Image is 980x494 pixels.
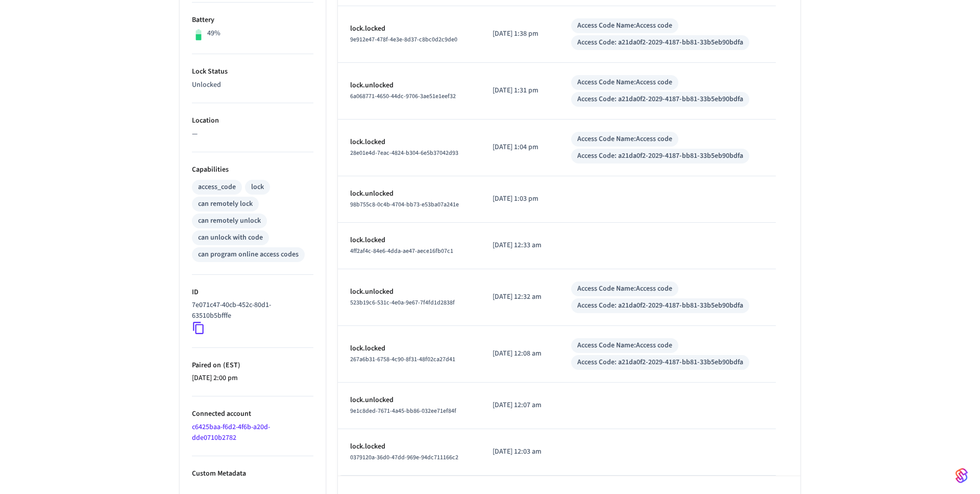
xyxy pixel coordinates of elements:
p: lock.unlocked [350,189,468,199]
div: access_code [198,182,236,193]
p: [DATE] 1:03 pm [493,194,547,204]
span: ( EST ) [221,360,240,370]
img: SeamLogoGradient.69752ec5.svg [955,467,968,484]
span: 9e912e47-478f-4e3e-8d37-c8bc0d2c9de0 [350,35,457,44]
p: lock.unlocked [350,287,468,297]
div: Access Code: a21da0f2-2029-4187-bb81-33b5eb90bdfa [577,357,743,368]
div: Access Code: a21da0f2-2029-4187-bb81-33b5eb90bdfa [577,300,743,311]
p: [DATE] 2:00 pm [192,373,313,384]
p: [DATE] 12:07 am [493,400,547,411]
p: Capabilities [192,164,313,175]
div: Access Code Name: Access code [577,284,672,294]
div: Access Code: a21da0f2-2029-4187-bb81-33b5eb90bdfa [577,151,743,161]
div: Access Code Name: Access code [577,77,672,88]
span: 267a6b31-6758-4c90-8f31-48f02ca27d41 [350,355,455,364]
span: 4ff2af4c-84e6-4dda-ae47-aece16fb07c1 [350,247,453,255]
p: [DATE] 1:04 pm [493,142,547,153]
div: lock [251,182,264,193]
p: [DATE] 12:08 am [493,348,547,359]
div: Access Code: a21da0f2-2029-4187-bb81-33b5eb90bdfa [577,37,743,48]
p: [DATE] 12:33 am [493,240,547,251]
span: 6a068771-4650-44dc-9706-3ae51e1eef32 [350,92,456,101]
p: 7e071c47-40cb-452c-80d1-63510b5bfffe [192,300,309,321]
a: c6425baa-f6d2-4f6b-a20d-dde0710b2782 [192,422,270,443]
p: 49% [207,28,220,39]
p: lock.unlocked [350,80,468,91]
p: [DATE] 12:03 am [493,446,547,457]
p: Connected account [192,409,313,419]
p: [DATE] 1:31 pm [493,85,547,96]
p: Lock Status [192,66,313,77]
span: 28e01e4d-7eac-4824-b304-6e5b37042d93 [350,149,458,157]
div: Access Code Name: Access code [577,134,672,145]
div: Access Code Name: Access code [577,20,672,31]
div: can unlock with code [198,232,263,243]
p: lock.locked [350,23,468,34]
div: can program online access codes [198,249,299,260]
p: Paired on [192,360,313,371]
p: ID [192,287,313,298]
p: [DATE] 1:38 pm [493,29,547,39]
p: Custom Metadata [192,468,313,479]
span: 523b19c6-531c-4e0a-9e67-7f4fd1d2838f [350,298,455,307]
span: 98b755c8-0c4b-4704-bb73-e53ba07a241e [350,200,459,209]
p: Location [192,115,313,126]
p: lock.locked [350,441,468,452]
p: lock.locked [350,343,468,354]
p: lock.unlocked [350,395,468,406]
p: Battery [192,15,313,26]
div: Access Code Name: Access code [577,340,672,351]
p: [DATE] 12:32 am [493,292,547,302]
p: Unlocked [192,80,313,90]
p: lock.locked [350,235,468,246]
p: — [192,129,313,139]
p: lock.locked [350,137,468,148]
span: 0379120a-36d0-47dd-969e-94dc711166c2 [350,453,458,462]
div: can remotely lock [198,199,253,209]
div: can remotely unlock [198,216,261,226]
span: 9e1c8ded-7671-4a45-bb86-032ee71ef84f [350,407,456,415]
div: Access Code: a21da0f2-2029-4187-bb81-33b5eb90bdfa [577,94,743,105]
